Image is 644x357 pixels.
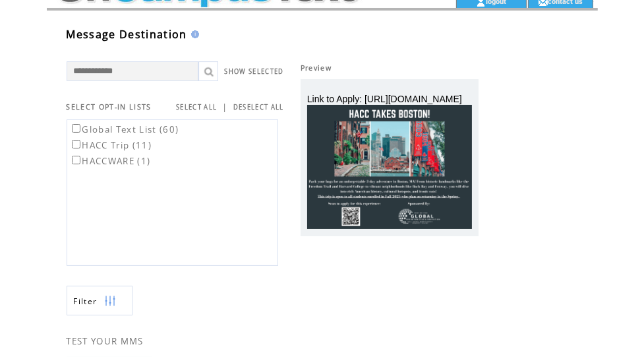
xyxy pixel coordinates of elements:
label: HACC Trip (11) [69,139,152,151]
input: Global Text List (60) [72,124,80,133]
span: SELECT OPT-IN LISTS [67,102,152,112]
a: DESELECT ALL [233,103,284,112]
span: Show filters [74,296,98,307]
input: HACC Trip (11) [72,140,80,148]
span: | [223,101,228,113]
span: TEST YOUR MMS [67,335,144,347]
a: SHOW SELECTED [225,67,284,76]
img: filters.png [104,286,116,316]
span: Message Destination [67,27,187,42]
span: Link to Apply: [URL][DOMAIN_NAME] [307,94,462,104]
label: HACCWARE (1) [69,155,151,167]
input: HACCWARE (1) [72,156,80,164]
img: help.gif [187,30,199,38]
label: Global Text List (60) [69,123,179,135]
span: Preview [301,63,332,73]
a: Filter [67,286,132,315]
a: SELECT ALL [176,103,217,112]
